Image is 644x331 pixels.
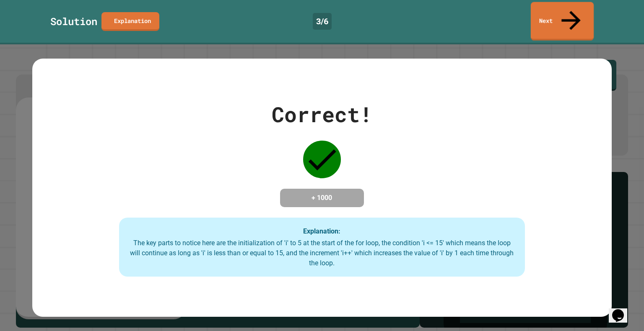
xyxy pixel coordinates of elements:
[127,238,517,268] div: The key parts to notice here are the initialization of 'i' to 5 at the start of the for loop, the...
[313,13,332,30] div: 3 / 6
[101,12,159,31] a: Explanation
[288,193,356,203] h4: + 1000
[303,227,340,235] strong: Explanation:
[531,2,594,41] a: Next
[50,14,97,29] div: Solution
[609,298,636,323] iframe: chat widget
[272,99,372,130] div: Correct!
